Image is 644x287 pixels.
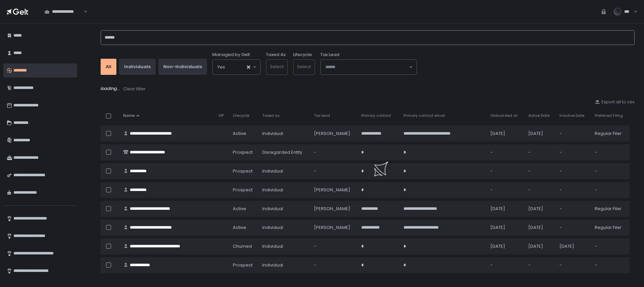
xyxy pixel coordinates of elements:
[101,86,635,92] div: loading...
[297,63,311,70] span: Select
[262,243,306,249] div: Individual
[233,206,246,212] span: active
[595,168,626,174] div: -
[262,113,280,118] span: Taxed as
[528,262,551,268] div: -
[262,262,306,268] div: Individual
[124,64,151,70] div: Individuals
[595,243,626,249] div: -
[490,206,520,212] div: [DATE]
[595,99,635,105] button: Export all to csv
[233,243,252,249] span: churned
[595,131,626,137] div: Regular Filer
[106,64,111,70] div: All
[233,187,253,193] span: prospect
[225,64,246,70] input: Search for option
[101,59,116,75] button: All
[262,168,306,174] div: Individual
[490,168,520,174] div: -
[262,187,306,193] div: Individual
[361,113,391,118] span: Primary contact
[314,187,353,193] div: [PERSON_NAME]
[321,60,417,75] div: Search for option
[123,86,146,92] div: Clear filter
[314,131,353,137] div: [PERSON_NAME]
[262,149,306,155] div: Disregarded Entity
[233,131,246,137] span: active
[595,225,626,231] div: Regular Filer
[314,113,330,118] span: Tax lead
[262,206,306,212] div: Individual
[217,64,225,70] span: Yes
[528,225,551,231] div: [DATE]
[270,63,284,70] span: Select
[559,149,587,155] div: -
[559,187,587,193] div: -
[528,243,551,249] div: [DATE]
[528,187,551,193] div: -
[559,262,587,268] div: -
[490,131,520,137] div: [DATE]
[40,5,87,19] div: Search for option
[213,60,260,75] div: Search for option
[158,59,207,75] button: Non-Individuals
[218,113,224,118] span: VIP
[293,52,312,58] label: Lifecycle
[262,131,306,137] div: Individual
[262,225,306,231] div: Individual
[559,243,587,249] div: [DATE]
[490,187,520,193] div: -
[314,206,353,212] div: [PERSON_NAME]
[83,8,83,15] input: Search for option
[119,59,156,75] button: Individuals
[233,168,253,174] span: prospect
[528,131,551,137] div: [DATE]
[528,168,551,174] div: -
[595,113,623,118] span: Preferred Filing
[123,113,135,118] span: Name
[325,64,409,70] input: Search for option
[314,168,353,174] div: -
[123,86,146,92] button: Clear filter
[314,149,353,155] div: -
[559,225,587,231] div: -
[595,206,626,212] div: Regular Filer
[233,225,246,231] span: active
[595,149,626,155] div: -
[528,113,549,118] span: Active Date
[528,149,551,155] div: -
[490,149,520,155] div: -
[233,262,253,268] span: prospect
[559,113,584,118] span: Inactive Date
[212,52,250,58] span: Managed by Gelt
[266,52,286,58] label: Taxed As
[490,225,520,231] div: [DATE]
[320,52,339,58] span: Tax Lead
[314,225,353,231] div: [PERSON_NAME]
[595,187,626,193] div: -
[233,113,249,118] span: Lifecycle
[490,113,518,118] span: Onboarded on
[559,131,587,137] div: -
[490,262,520,268] div: -
[595,262,626,268] div: -
[490,243,520,249] div: [DATE]
[528,206,551,212] div: [DATE]
[559,168,587,174] div: -
[163,64,202,70] div: Non-Individuals
[404,113,445,118] span: Primary contact email
[314,243,353,249] div: -
[559,206,587,212] div: -
[233,149,253,155] span: prospect
[247,65,250,69] button: Clear Selected
[314,262,353,268] div: -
